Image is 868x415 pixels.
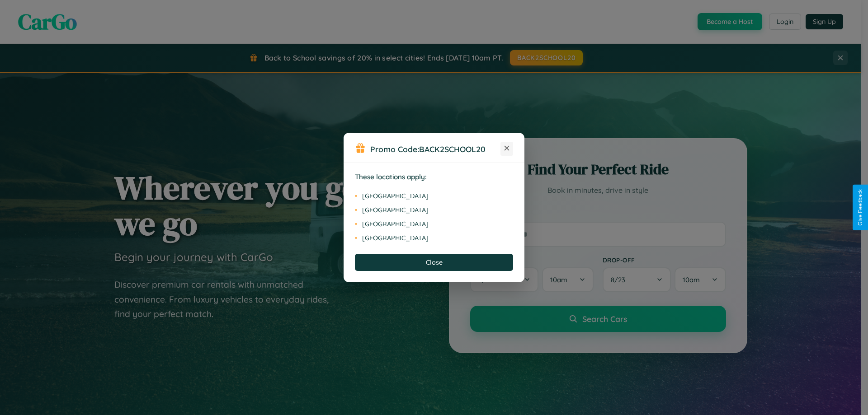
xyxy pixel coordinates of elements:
li: [GEOGRAPHIC_DATA] [355,203,513,217]
li: [GEOGRAPHIC_DATA] [355,189,513,203]
button: Close [355,254,513,271]
li: [GEOGRAPHIC_DATA] [355,217,513,231]
div: Give Feedback [857,189,863,226]
h3: Promo Code: [370,144,500,154]
b: BACK2SCHOOL20 [419,144,486,154]
li: [GEOGRAPHIC_DATA] [355,231,513,245]
strong: These locations apply: [355,173,427,181]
